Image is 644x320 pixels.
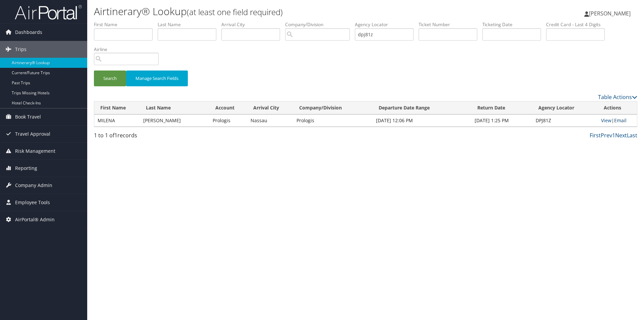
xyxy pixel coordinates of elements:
span: Travel Approval [15,126,50,142]
label: Arrival City [221,21,285,28]
td: DPJ81Z [532,115,598,127]
h1: Airtinerary® Lookup [94,4,456,18]
th: First Name: activate to sort column ascending [94,101,140,115]
label: Agency Locator [355,21,419,28]
span: Company Admin [15,177,52,194]
button: Search [94,71,126,86]
button: Manage Search Fields [126,71,188,86]
span: Trips [15,41,26,58]
td: Prologis [209,115,247,127]
label: Last Name [158,21,221,28]
span: [PERSON_NAME] [589,10,631,17]
td: MILENA [94,115,140,127]
th: Return Date: activate to sort column ascending [471,101,532,115]
td: Prologis [293,115,373,127]
label: Credit Card - Last 4 Digits [546,21,610,28]
th: Actions [598,101,637,115]
th: Departure Date Range: activate to sort column ascending [373,101,471,115]
th: Arrival City: activate to sort column ascending [247,101,293,115]
span: Risk Management [15,143,55,159]
td: [DATE] 12:06 PM [373,115,471,127]
a: Next [615,132,627,139]
span: 1 [114,132,117,139]
a: Last [627,132,637,139]
label: Ticket Number [419,21,482,28]
a: Prev [601,132,612,139]
th: Last Name: activate to sort column ascending [140,101,209,115]
span: Dashboards [15,24,42,41]
img: airportal-logo.png [15,4,82,20]
th: Agency Locator: activate to sort column ascending [532,101,598,115]
a: 1 [612,132,615,139]
a: Email [614,117,627,124]
a: [PERSON_NAME] [584,3,637,24]
label: Ticketing Date [482,21,546,28]
td: [DATE] 1:25 PM [471,115,532,127]
label: First Name [94,21,158,28]
td: Nassau [247,115,293,127]
div: 1 to 1 of records [94,131,222,143]
span: Book Travel [15,108,41,125]
span: Reporting [15,160,37,177]
th: Account: activate to sort column ascending [209,101,247,115]
label: Airline [94,46,164,53]
span: AirPortal® Admin [15,211,55,228]
a: Table Actions [598,93,637,101]
label: Company/Division [285,21,355,28]
a: View [601,117,611,124]
th: Company/Division [293,101,373,115]
small: (at least one field required) [187,6,283,17]
span: Employee Tools [15,194,50,211]
td: | [598,115,637,127]
td: [PERSON_NAME] [140,115,209,127]
a: First [590,132,601,139]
